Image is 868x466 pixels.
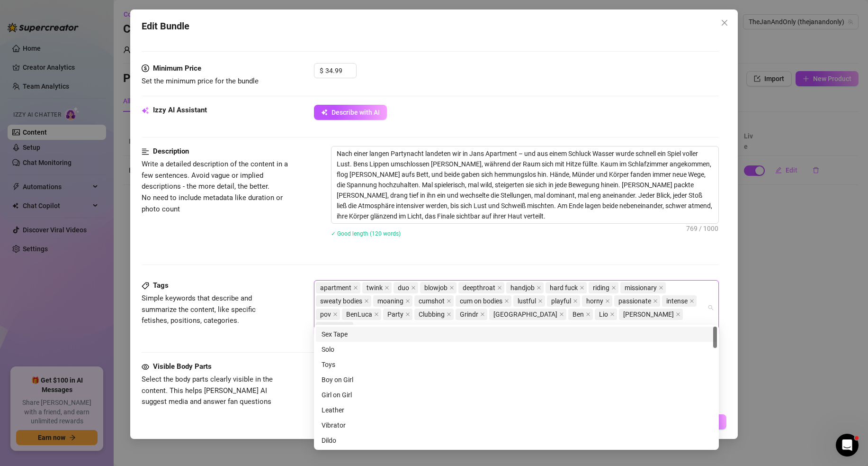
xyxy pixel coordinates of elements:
[460,309,478,320] span: Grindr
[314,105,387,120] button: Describe with AI
[398,283,409,293] span: duo
[510,283,535,293] span: handjob
[620,282,666,293] span: missionary
[573,299,578,303] span: close
[362,282,392,293] span: twink
[497,285,502,290] span: close
[493,309,557,320] span: [GEOGRAPHIC_DATA]
[662,295,697,307] span: intense
[322,359,711,370] div: Toys
[506,282,544,293] span: handjob
[333,312,338,317] span: close
[142,282,149,290] span: tag
[322,435,711,446] div: Dildo
[420,282,456,293] span: blowjob
[414,309,454,320] span: Clubbing
[316,387,717,402] div: Girl on Girl
[153,64,201,73] strong: Minimum Price
[449,285,454,290] span: close
[142,63,149,74] span: dollar
[322,329,711,339] div: Sex Tape
[456,295,511,307] span: cum on bodies
[320,296,362,306] span: sweaty bodies
[836,434,859,457] iframe: Intercom live chat
[316,327,717,342] div: Sex Tape
[320,283,351,293] span: apartment
[316,342,717,357] div: Solo
[405,312,410,317] span: close
[367,283,383,293] span: twink
[322,405,711,415] div: Leather
[582,295,612,307] span: horny
[411,285,416,290] span: close
[316,322,353,333] span: Maddox
[405,299,410,303] span: close
[142,363,149,371] span: eye
[463,283,495,293] span: deepthroat
[689,299,694,303] span: close
[320,322,344,333] span: Maddox
[513,295,545,307] span: lustful
[142,160,288,213] span: Write a detailed description of the content in a few sentences. Avoid vague or implied descriptio...
[551,296,571,306] span: playful
[331,109,380,116] span: Describe with AI
[383,309,412,320] span: Party
[504,299,509,303] span: close
[546,282,587,293] span: hard fuck
[593,283,609,293] span: riding
[316,357,717,372] div: Toys
[342,309,381,320] span: BenLuca
[568,309,593,320] span: Ben
[387,309,403,320] span: Party
[419,296,445,306] span: cumshot
[353,285,358,290] span: close
[142,294,256,325] span: Simple keywords that describe and summarize the content, like specific fetishes, positions, categ...
[717,15,732,30] button: Close
[586,312,591,317] span: close
[316,295,371,307] span: sweaty bodies
[142,19,189,34] span: Edit Bundle
[316,418,717,433] div: Vibrator
[316,282,360,293] span: apartment
[322,420,711,430] div: Vibrator
[316,433,717,448] div: Dildo
[614,295,660,307] span: passionate
[142,146,149,157] span: align-left
[364,299,369,303] span: close
[618,296,651,306] span: passionate
[142,375,273,417] span: Select the body parts clearly visible in the content. This helps [PERSON_NAME] AI suggest media a...
[385,285,389,290] span: close
[721,19,728,27] span: close
[666,296,688,306] span: intense
[414,295,454,307] span: cumshot
[373,295,412,307] span: moaning
[447,299,451,303] span: close
[559,312,564,317] span: close
[153,281,169,290] strong: Tags
[653,299,658,303] span: close
[316,372,717,387] div: Boy on Girl
[456,309,487,320] span: Grindr
[419,309,445,320] span: Clubbing
[153,106,207,114] strong: Izzy AI Assistant
[623,309,674,320] span: [PERSON_NAME]
[537,285,541,290] span: close
[316,402,717,418] div: Leather
[331,146,718,223] textarea: Nach einer langen Partynacht landeten wir in Jans Apartment – und aus einem Schluck Wasser wurde ...
[550,283,578,293] span: hard fuck
[424,283,447,293] span: blowjob
[480,312,485,317] span: close
[659,285,663,290] span: close
[322,344,711,355] div: Solo
[589,282,618,293] span: riding
[717,19,732,27] span: Close
[374,312,379,317] span: close
[580,285,584,290] span: close
[595,309,617,320] span: Lio
[331,230,401,237] span: ✓ Good length (120 words)
[316,309,340,320] span: pov
[610,312,615,317] span: close
[518,296,536,306] span: lustful
[611,285,616,290] span: close
[573,309,584,320] span: Ben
